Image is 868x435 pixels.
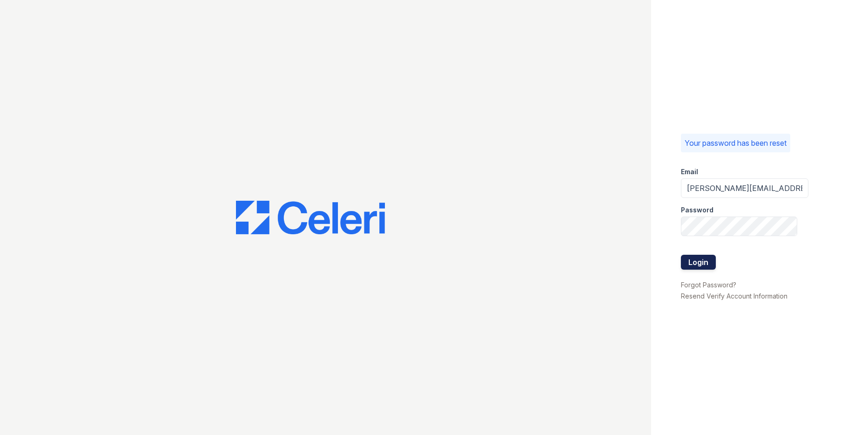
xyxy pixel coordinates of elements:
a: Forgot Password? [681,281,736,289]
img: CE_Logo_Blue-a8612792a0a2168367f1c8372b55b34899dd931a85d93a1a3d3e32e68fde9ad4.png [236,201,385,234]
p: Your password has been reset [685,137,787,149]
label: Password [681,205,713,215]
label: Email [681,167,698,177]
button: Login [681,255,716,270]
a: Resend Verify Account Information [681,292,787,300]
